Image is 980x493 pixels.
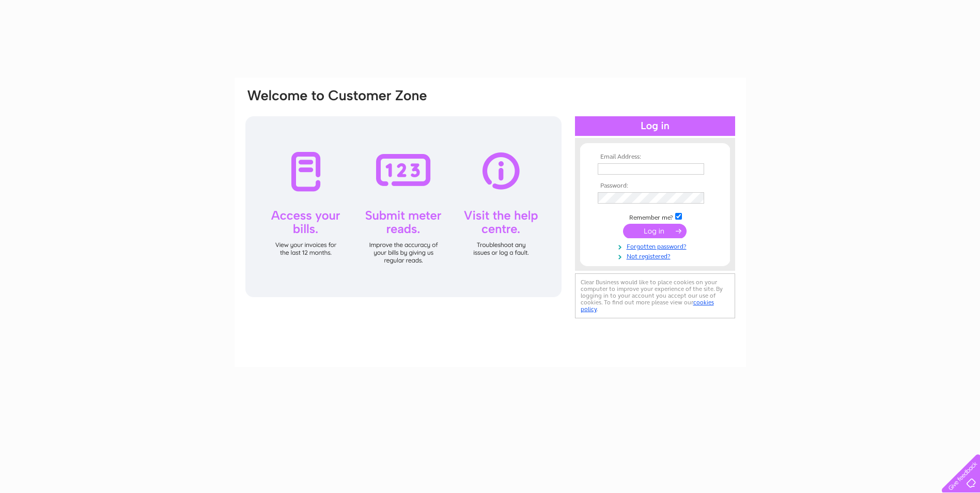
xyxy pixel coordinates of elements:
[595,211,715,222] td: Remember me?
[598,251,715,260] a: Not registered?
[598,241,715,251] a: Forgotten password?
[575,273,735,318] div: Clear Business would like to place cookies on your computer to improve your experience of the sit...
[595,182,715,190] th: Password:
[581,299,714,313] a: cookies policy
[623,224,687,238] input: Submit
[595,153,715,161] th: Email Address:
